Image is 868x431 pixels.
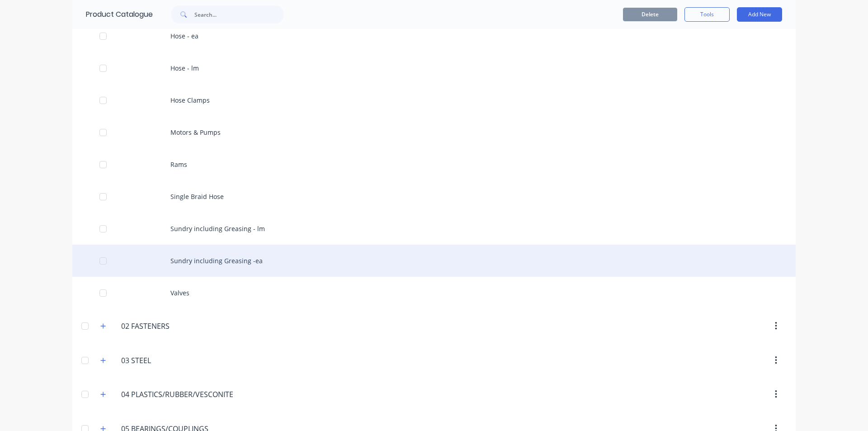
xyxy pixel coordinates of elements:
div: Sundry including Greasing - lm [72,213,796,245]
button: Tools [684,7,730,22]
input: Search... [194,5,284,24]
button: Delete [623,8,677,21]
div: Single Braid Hose [72,180,796,213]
div: Motors & Pumps [72,116,796,148]
div: Valves [72,277,796,309]
div: Rams [72,148,796,180]
div: Hose Clamps [72,84,796,116]
div: Hose - ea [72,20,796,52]
input: Enter category name [121,321,228,332]
div: Hose - lm [72,52,796,84]
button: Add New [737,7,782,22]
input: Enter category name [121,389,234,400]
div: Sundry including Greasing -ea [72,245,796,277]
input: Enter category name [121,355,228,366]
